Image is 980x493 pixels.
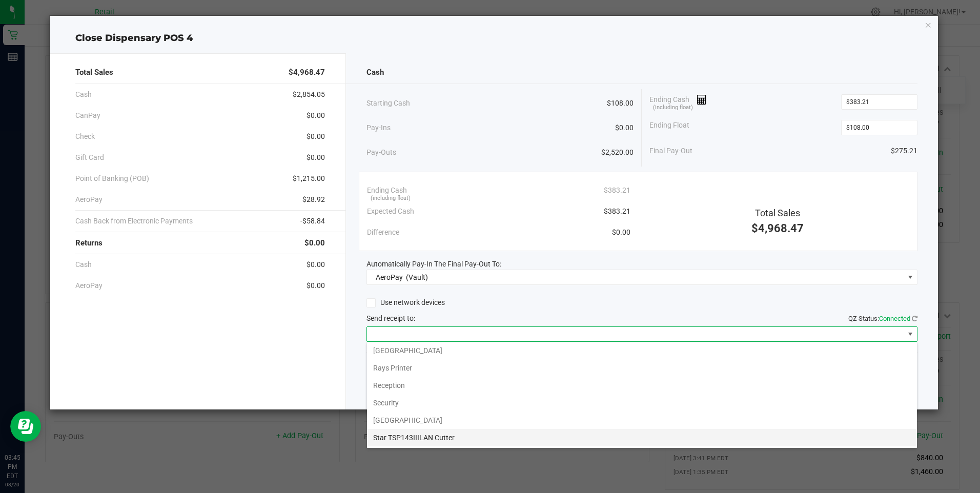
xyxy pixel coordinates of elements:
span: $28.92 [302,194,325,205]
span: $383.21 [604,206,630,217]
span: $0.00 [307,131,325,142]
span: $0.00 [615,122,634,133]
span: Starting Cash [366,98,410,109]
span: -$58.84 [300,216,325,227]
span: $4,968.47 [289,67,325,78]
span: $108.00 [607,98,634,109]
span: Automatically Pay-In The Final Pay-Out To: [366,260,501,268]
span: Connected [879,315,910,322]
li: [GEOGRAPHIC_DATA] [367,342,917,359]
span: $0.00 [612,227,630,238]
span: $0.00 [307,110,325,121]
span: Check [75,131,95,142]
span: $0.00 [307,280,325,291]
span: Final Pay-Out [649,146,692,156]
span: Gift Card [75,152,104,163]
span: Ending Float [649,120,689,135]
span: AeroPay [75,280,103,291]
span: Cash [75,89,92,100]
span: (including float) [653,104,693,112]
span: $0.00 [304,237,325,249]
span: Total Sales [755,208,800,218]
span: $4,968.47 [751,222,804,235]
label: Use network devices [366,297,445,308]
span: Send receipt to: [366,314,415,322]
span: $2,854.05 [293,89,325,100]
span: $275.21 [891,146,917,156]
span: $0.00 [307,152,325,163]
div: Close Dispensary POS 4 [50,31,937,45]
span: (including float) [371,194,411,203]
span: AeroPay [376,273,403,281]
span: Total Sales [75,67,113,78]
span: Pay-Ins [366,122,391,133]
span: Ending Cash [649,94,707,110]
li: Star TSP143IIILAN Cutter [367,429,917,446]
span: (Vault) [406,273,428,281]
span: Expected Cash [367,206,414,217]
span: $0.00 [307,259,325,270]
span: $1,215.00 [293,173,325,184]
span: Point of Banking (POB) [75,173,149,184]
span: Pay-Outs [366,147,396,158]
span: $383.21 [604,185,630,196]
li: Rays Printer [367,359,917,377]
span: Cash [75,259,92,270]
span: Cash [366,67,384,78]
span: Cash Back from Electronic Payments [75,216,193,227]
span: AeroPay [75,194,103,205]
span: Ending Cash [367,185,407,196]
span: QZ Status: [848,315,917,322]
li: [GEOGRAPHIC_DATA] [367,412,917,429]
div: Returns [75,232,324,254]
span: Difference [367,227,399,238]
span: CanPay [75,110,100,121]
li: Reception [367,377,917,394]
li: Security [367,394,917,412]
span: $2,520.00 [601,147,634,158]
iframe: Resource center [10,411,41,442]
